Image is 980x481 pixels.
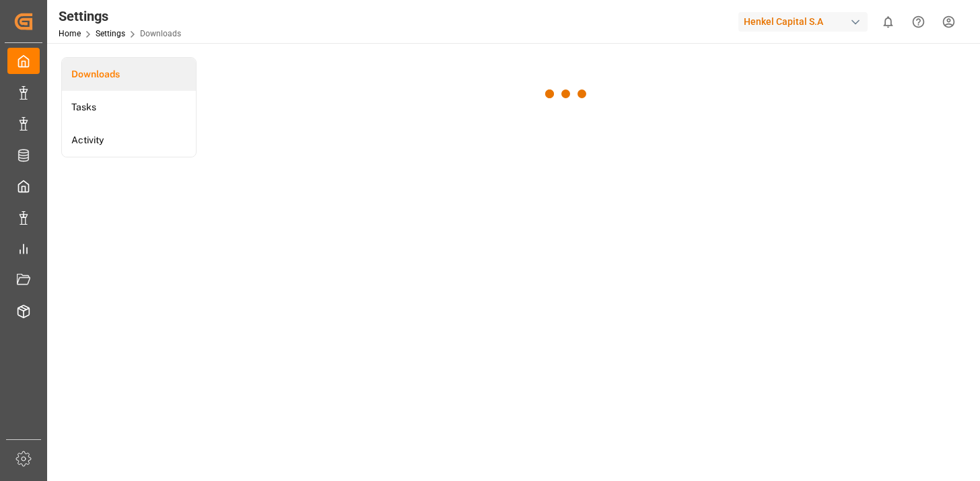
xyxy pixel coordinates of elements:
div: Settings [59,6,181,26]
button: Henkel Capital S.A [738,9,873,34]
a: Settings [96,29,125,38]
button: Help Center [903,7,934,37]
div: Henkel Capital S.A [738,12,868,32]
button: show 0 new notifications [873,7,903,37]
a: Tasks [62,91,196,124]
a: Activity [62,124,196,157]
a: Downloads [62,58,196,91]
a: Home [59,29,81,38]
